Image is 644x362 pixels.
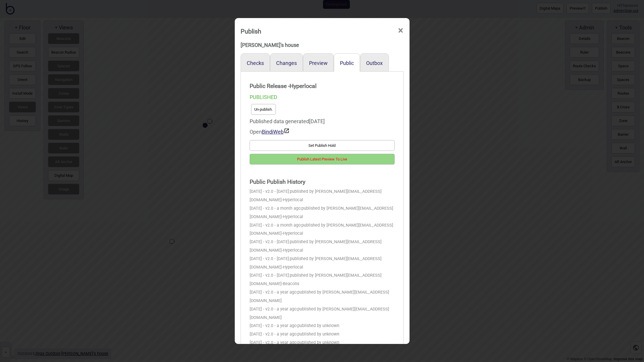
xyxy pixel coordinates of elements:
[250,154,395,165] button: Publish Latest Preview To Live
[250,290,389,303] span: published by [PERSON_NAME][EMAIL_ADDRESS][DOMAIN_NAME]
[282,281,299,286] span: - Beacons
[250,80,395,92] strong: Public Release - Hyperlocal
[262,129,290,135] a: BindiWeb
[398,21,404,40] span: ×
[250,204,395,221] div: [DATE] - v2.0 - a month ago:
[366,60,383,66] button: Outbox
[250,239,382,253] span: published by [PERSON_NAME][EMAIL_ADDRESS][DOMAIN_NAME]
[297,332,339,337] span: published by unknown
[250,273,382,286] span: published by [PERSON_NAME][EMAIL_ADDRESS][DOMAIN_NAME]
[250,339,395,347] div: [DATE] - v2.0 - a year ago:
[250,307,389,320] span: published by [PERSON_NAME][EMAIL_ADDRESS][DOMAIN_NAME]
[250,221,395,238] div: [DATE] - v2.0 - a month ago:
[250,116,395,127] div: Published data generated [DATE]
[250,330,395,339] div: [DATE] - v2.0 - a year ago:
[282,231,303,236] span: - Hyperlocal
[250,255,395,272] div: [DATE] - v2.0 - [DATE]:
[250,127,395,137] div: Open
[309,60,328,66] button: Preview
[340,60,354,66] button: Public
[282,214,303,219] span: - Hyperlocal
[247,60,264,66] button: Checks
[284,128,290,134] img: preview
[241,40,404,50] div: [PERSON_NAME]'s house
[276,60,297,66] button: Changes
[250,188,395,204] div: [DATE] - v2.0 - [DATE]:
[250,271,395,288] div: [DATE] - v2.0 - [DATE]:
[251,104,276,115] button: Un-publish.
[250,140,395,151] button: Set Publish Hold
[250,288,395,305] div: [DATE] - v2.0 - a year ago:
[250,176,395,188] strong: Public Publish History
[250,94,277,100] span: PUBLISHED
[250,206,393,219] span: published by [PERSON_NAME][EMAIL_ADDRESS][DOMAIN_NAME]
[282,248,303,253] span: - Hyperlocal
[297,323,339,328] span: published by unknown
[250,223,393,236] span: published by [PERSON_NAME][EMAIL_ADDRESS][DOMAIN_NAME]
[282,265,303,270] span: - Hyperlocal
[297,340,339,345] span: published by unknown
[250,322,395,330] div: [DATE] - v2.0 - a year ago:
[250,238,395,255] div: [DATE] - v2.0 - [DATE]:
[282,197,303,202] span: - Hyperlocal
[250,256,382,270] span: published by [PERSON_NAME][EMAIL_ADDRESS][DOMAIN_NAME]
[241,25,261,38] div: Publish
[250,189,382,202] span: published by [PERSON_NAME][EMAIL_ADDRESS][DOMAIN_NAME]
[250,305,395,322] div: [DATE] - v2.0 - a year ago:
